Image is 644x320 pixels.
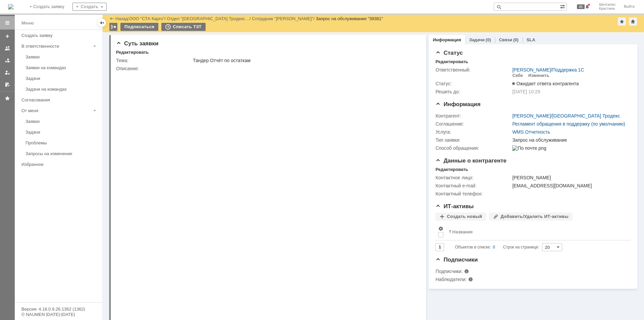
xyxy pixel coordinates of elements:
th: Название [446,223,625,240]
a: Запросы на изменение [23,148,101,159]
div: Редактировать [116,50,149,55]
span: Шилгалис [599,3,616,7]
div: / [512,113,620,119]
div: Соглашение: [435,121,511,127]
div: Запрос на обслуживание "39381" [316,16,383,21]
a: Создать заявку [2,31,13,42]
a: WMS Отчетность [512,129,550,135]
a: [PERSON_NAME] [512,67,551,73]
div: Редактировать [435,167,468,172]
div: Задачи [25,76,98,81]
a: Задачи [469,37,485,42]
div: Редактировать [435,59,468,64]
div: Контактный телефон: [435,191,511,196]
a: Задачи на командах [23,84,101,94]
a: Мои согласования [2,79,13,90]
div: Контактное лицо: [435,175,511,180]
div: Изменить [528,73,549,78]
a: Заявки на командах [23,62,101,73]
a: Информация [433,37,461,42]
span: Подписчики [435,257,478,263]
a: [PERSON_NAME] [512,113,551,119]
div: / [129,16,167,21]
a: Заявки [23,52,101,62]
div: Тема: [116,58,192,63]
a: Поддержка 1С [552,67,584,73]
div: Задачи на командах [25,87,98,92]
a: Назад [115,16,128,21]
span: Информация [435,101,480,107]
div: Статус: [435,81,511,86]
a: Мои заявки [2,67,13,78]
div: Наблюдатели: [435,277,503,282]
div: [PERSON_NAME] [512,175,627,180]
a: Заявки в моей ответственности [2,55,13,66]
div: Создать заявку [21,33,98,38]
div: Запросы на изменение [25,151,98,156]
div: Избранное [21,162,91,167]
div: Решить до: [435,89,511,94]
div: Версия: 4.18.0.9.26.1362 (1362) [21,307,95,311]
div: [EMAIL_ADDRESS][DOMAIN_NAME] [512,183,627,188]
i: Строк на странице: [455,243,539,251]
span: Настройки [438,226,443,231]
div: Подписчики: [435,269,503,274]
a: Заявки на командах [2,43,13,54]
a: ООО "СТА Карго" [129,16,165,21]
div: Добавить в избранное [618,17,626,26]
div: Тип заявки: [435,137,511,143]
span: ИТ-активы [435,203,474,210]
div: Способ обращения: [435,145,511,151]
a: Задачи [23,73,101,84]
div: Создать [72,3,107,11]
div: Согласования [21,97,98,102]
a: SLA [527,37,535,42]
div: В ответственности [21,44,91,49]
a: Проблемы [23,138,101,148]
a: Регламент обращения в поддержку (по умолчанию) [512,121,625,127]
a: Связи [499,37,512,42]
a: Отдел "[GEOGRAPHIC_DATA] Тродекс… [167,16,250,21]
div: Ответственный: [435,67,511,73]
div: Тандер Отчёт по остаткам [193,58,416,63]
div: Скрыть меню [98,19,106,27]
div: / [167,16,252,21]
a: Создать заявку [19,30,101,41]
span: Расширенный поиск [560,3,567,9]
div: | [128,16,129,21]
div: / [252,16,316,21]
div: Проблемы [25,140,98,145]
span: Ожидает ответа контрагента [512,81,579,86]
div: Описание: [116,66,418,71]
div: Заявки на командах [25,65,98,70]
div: Задачи [25,130,98,135]
span: 46 [577,4,585,9]
div: Услуга: [435,129,511,135]
a: Согласования [19,95,101,105]
div: Заявки [25,54,98,59]
div: / [512,67,584,73]
img: По почте.png [512,145,546,151]
div: (0) [486,37,491,42]
a: Заявки [23,116,101,127]
div: Себе [512,73,523,78]
img: logo [8,4,13,9]
div: От меня [21,108,91,113]
a: Перейти на домашнюю страницу [8,4,13,9]
a: Задачи [23,127,101,137]
span: Статус [435,50,463,56]
div: Меню [21,19,34,27]
div: Запрос на обслуживание [512,137,627,143]
div: Название [452,229,473,234]
a: [GEOGRAPHIC_DATA] Тродекс [552,113,620,119]
a: Сотрудник "[PERSON_NAME]" [252,16,313,21]
span: Данные о контрагенте [435,157,506,164]
span: Кристина [599,7,616,11]
div: © NAUMEN [DATE]-[DATE] [21,312,95,317]
div: (0) [513,37,519,42]
div: Работа с массовостью [109,23,117,31]
div: Заявки [25,119,98,124]
span: Объектов в списке: [455,245,491,249]
div: Сделать домашней страницей [629,17,637,26]
span: Суть заявки [116,40,158,47]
